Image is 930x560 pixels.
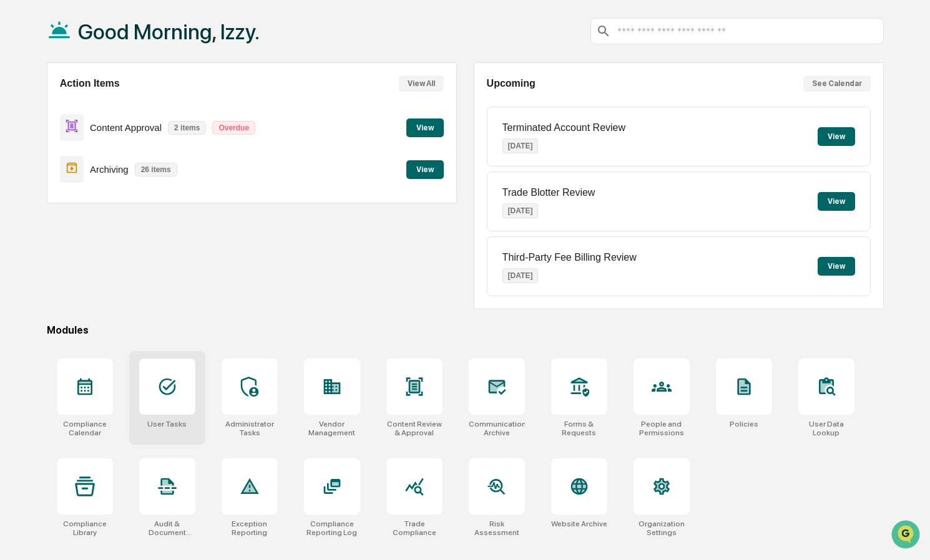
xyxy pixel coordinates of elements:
button: Start new chat [212,99,227,114]
button: View [818,257,855,276]
a: 🗄️Attestations [86,152,160,175]
div: Website Archive [551,519,607,528]
p: [DATE] [502,268,539,283]
p: Archiving [90,164,129,175]
h2: Upcoming [487,78,536,89]
a: View [406,121,444,133]
p: [DATE] [502,203,539,218]
button: See Calendar [803,75,871,92]
span: Pylon [124,211,151,221]
div: 🔎 [12,182,22,192]
p: Third-Party Fee Billing Review [502,252,637,263]
a: Powered byPylon [88,211,151,221]
a: 🔎Data Lookup [7,176,84,198]
div: User Data Lookup [798,420,854,437]
div: Organization Settings [634,519,690,537]
div: Administrator Tasks [222,420,278,437]
div: User Tasks [147,420,187,428]
span: Preclearance [25,157,81,170]
div: Communications Archive [469,420,525,437]
p: Content Approval [90,122,162,133]
div: We're available if you need us! [42,108,158,118]
p: [DATE] [502,138,539,153]
div: Compliance Reporting Log [304,519,360,537]
span: Data Lookup [25,181,79,193]
div: People and Permissions [634,420,690,437]
div: Compliance Calendar [57,420,113,437]
button: View [406,160,444,179]
h2: Action Items [60,78,120,89]
div: Content Review & Approval [386,420,443,437]
div: Policies [730,420,758,428]
div: Audit & Document Logs [139,519,195,537]
h1: Good Morning, Izzy. [78,19,260,44]
div: Modules [47,324,884,336]
button: View [818,127,855,146]
button: View All [399,75,444,92]
div: Compliance Library [57,519,113,537]
span: Attestations [103,157,155,170]
p: Terminated Account Review [502,122,625,133]
img: 1746055101610-c473b297-6a78-478c-a979-82029cc54cd1 [12,95,35,118]
a: View [406,163,444,175]
div: Forms & Requests [551,420,607,437]
div: Start new chat [42,95,205,108]
p: Trade Blotter Review [502,187,595,198]
div: Risk Assessment [469,519,525,537]
button: View [406,118,444,137]
div: Trade Compliance [386,519,443,537]
p: 2 items [168,121,206,135]
p: Overdue [212,121,255,135]
div: 🖐️ [12,158,22,168]
p: 26 items [135,163,177,176]
iframe: Open customer support [890,519,924,553]
button: View [818,192,855,211]
div: Vendor Management [304,420,360,437]
div: 🗄️ [91,158,100,168]
div: Exception Reporting [222,519,278,537]
a: 🖐️Preclearance [7,152,86,175]
p: How can we help? [12,26,227,46]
